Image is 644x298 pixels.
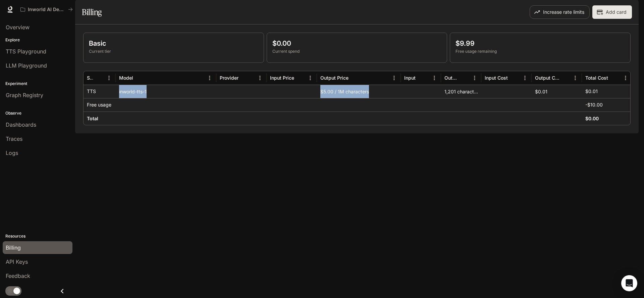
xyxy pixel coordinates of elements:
div: Output Price [320,75,348,81]
button: Menu [255,73,265,83]
button: Sort [460,73,470,83]
button: Menu [305,73,315,83]
div: Total Cost [585,75,608,81]
button: Increase rate limits [530,5,590,19]
button: Sort [508,73,519,83]
button: Menu [570,73,580,83]
div: inworld-tts-1 [116,85,216,98]
button: Sort [560,73,570,83]
button: Menu [104,73,114,83]
button: Sort [609,73,619,83]
p: TTS [87,88,96,95]
button: All workspaces [17,3,76,16]
div: $5.00 / 1M characters [317,85,401,98]
button: Sort [295,73,305,83]
div: Service [87,75,93,81]
h1: Billing [82,5,102,19]
button: Menu [205,73,215,83]
div: Output Cost [535,75,559,81]
p: $0.00 [272,38,442,48]
div: $0.01 [532,85,582,98]
div: Open Intercom Messenger [621,275,637,291]
p: Basic [89,38,258,48]
button: Sort [416,73,426,83]
p: Free usage remaining [455,48,625,54]
h6: $0.00 [585,115,599,122]
button: Menu [429,73,439,83]
button: Menu [470,73,480,83]
p: -$10.00 [585,101,603,108]
button: Sort [94,73,104,83]
p: Inworld AI Demos [28,7,65,12]
div: Model [119,75,133,81]
h6: Total [87,115,98,122]
div: Provider [220,75,238,81]
button: Sort [134,73,144,83]
p: Current spend [272,48,442,54]
p: Free usage [87,101,111,108]
p: Current tier [89,48,258,54]
div: Input Cost [485,75,508,81]
button: Sort [239,73,249,83]
p: $9.99 [455,38,625,48]
div: Input Price [270,75,294,81]
div: Input [404,75,416,81]
button: Add card [592,5,632,19]
button: Menu [621,73,631,83]
div: 1,201 characters [441,85,481,98]
p: $0.01 [585,88,598,95]
button: Menu [389,73,399,83]
button: Menu [520,73,530,83]
div: Output [444,75,459,81]
button: Sort [349,73,359,83]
